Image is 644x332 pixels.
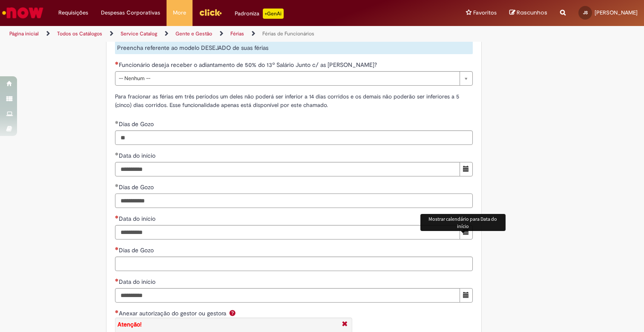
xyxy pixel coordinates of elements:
[583,10,588,15] span: JS
[115,41,473,54] div: Preencha referente ao modelo DESEJADO de suas férias
[115,61,119,65] span: Necessários
[115,121,119,124] span: Obrigatório Preenchido
[115,257,473,271] input: Dias de Gozo
[517,9,547,17] span: Rascunhos
[121,30,157,37] a: Service Catalog
[1,4,45,21] img: ServiceNow
[119,61,379,69] span: Funcionário deseja receber o adiantamento de 50% do 13º Salário Junto c/ as [PERSON_NAME]?
[460,288,473,303] button: Mostrar calendário para Data do início
[119,72,455,85] span: -- Nenhum --
[119,278,157,286] span: Data do início
[118,320,141,328] strong: Atenção!
[119,152,157,159] span: Data do início
[115,162,460,176] input: Friday foi selecionado
[115,130,473,145] input: Dias de Gozo
[473,9,497,17] span: Favoritos
[115,278,119,282] span: Necessários
[235,9,284,19] div: Padroniza
[230,30,244,37] a: Férias
[173,9,186,17] span: More
[115,310,119,313] span: Necessários
[115,225,460,240] input: Data do início
[509,9,547,17] a: Rascunhos
[263,9,284,19] p: +GenAi
[6,26,423,42] ul: Trilhas de página
[119,183,155,191] span: Dias de Gozo
[115,193,473,208] input: Dias de Gozo
[115,247,119,250] span: Necessários
[340,320,350,329] i: Fechar More information Por question_anexo_obriatorio_registro_de_ponto
[115,288,460,303] input: Data do início
[101,9,160,17] span: Despesas Corporativas
[9,30,39,37] a: Página inicial
[199,6,222,19] img: click_logo_yellow_360x200.png
[119,309,228,317] span: Anexar autorização do gestor ou gestora
[119,215,157,222] span: Data do início
[460,162,473,176] button: Mostrar calendário para Data do início
[115,93,459,109] span: Para fracionar as férias em três períodos um deles não poderá ser inferior a 14 dias corridos e o...
[115,152,119,156] span: Obrigatório Preenchido
[262,30,314,37] a: Férias de Funcionários
[57,30,102,37] a: Todos os Catálogos
[115,184,119,187] span: Obrigatório Preenchido
[115,215,119,219] span: Necessários
[227,309,238,316] span: Ajuda para Anexar autorização do gestor ou gestora
[58,9,88,17] span: Requisições
[119,246,155,254] span: Dias de Gozo
[175,30,212,37] a: Gente e Gestão
[119,120,155,128] span: Dias de Gozo
[420,214,506,231] div: Mostrar calendário para Data do início
[595,9,638,16] span: [PERSON_NAME]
